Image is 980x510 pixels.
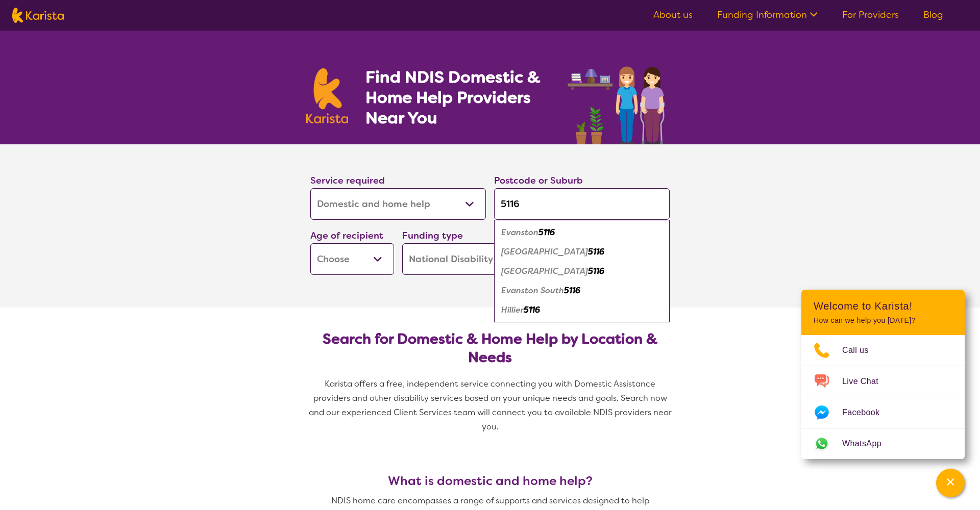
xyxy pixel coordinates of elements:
a: Blog [923,9,943,21]
div: Channel Menu [801,290,965,459]
label: Funding type [402,229,463,242]
em: 5116 [588,246,604,257]
input: Type [494,188,670,220]
h2: Search for Domestic & Home Help by Location & Needs [318,330,661,367]
em: Evanston South [501,285,564,296]
h1: Find NDIS Domestic & Home Help Providers Near You [365,67,554,128]
span: Facebook [842,405,892,420]
h2: Welcome to Karista! [814,300,952,312]
img: Karista logo [12,8,64,23]
div: Evanston Gardens 5116 [499,242,665,262]
em: 5116 [538,227,555,238]
div: Evanston Park 5116 [499,262,665,281]
span: WhatsApp [842,436,894,451]
img: Karista logo [306,68,348,123]
em: [GEOGRAPHIC_DATA] [501,266,588,276]
em: Hillier [501,304,524,315]
span: Karista offers a free, independent service connecting you with Domestic Assistance providers and ... [309,378,674,432]
ul: Choose channel [801,335,965,459]
a: About us [653,9,693,21]
span: Call us [842,343,881,358]
a: For Providers [842,9,899,21]
div: Evanston 5116 [499,223,665,242]
div: Hillier 5116 [499,300,665,320]
span: Live Chat [842,374,891,389]
label: Age of recipient [310,229,383,242]
label: Postcode or Suburb [494,174,583,187]
div: Evanston South 5116 [499,281,665,300]
label: Service required [310,174,385,187]
p: How can we help you [DATE]? [814,316,952,325]
em: [GEOGRAPHIC_DATA] [501,246,588,257]
em: 5116 [524,304,540,315]
img: domestic-help [565,55,674,144]
em: Evanston [501,227,538,238]
h3: What is domestic and home help? [306,474,674,488]
a: Funding Information [717,9,818,21]
em: 5116 [588,266,604,276]
button: Channel Menu [936,469,965,497]
a: Web link opens in a new tab. [801,428,965,459]
em: 5116 [564,285,580,296]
